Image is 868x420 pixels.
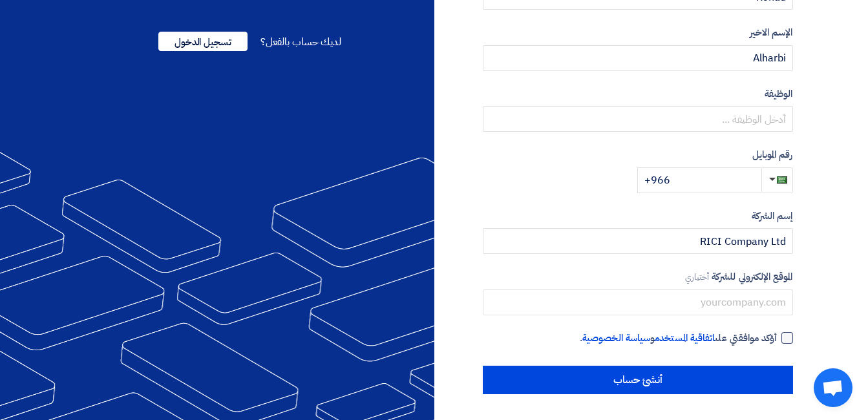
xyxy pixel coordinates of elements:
[655,331,715,345] a: اتفاقية المستخدم
[685,271,710,283] span: أختياري
[582,331,650,345] a: سياسة الخصوصية
[483,25,793,40] label: الإسم الاخير
[483,45,793,71] input: أدخل الإسم الاخير ...
[483,106,793,132] input: أدخل الوظيفة ...
[483,228,793,254] input: أدخل إسم الشركة ...
[158,34,248,50] a: تسجيل الدخول
[158,32,248,51] span: تسجيل الدخول
[260,34,341,50] span: لديك حساب بالفعل؟
[483,87,793,101] label: الوظيفة
[483,209,793,224] label: إسم الشركة
[580,331,777,346] span: أؤكد موافقتي على و .
[483,289,793,315] input: yourcompany.com
[483,269,793,284] label: الموقع الإلكتروني للشركة
[483,366,793,394] input: أنشئ حساب
[814,368,852,407] a: Open chat
[637,167,761,193] input: أدخل رقم الموبايل ...
[483,147,793,162] label: رقم الموبايل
